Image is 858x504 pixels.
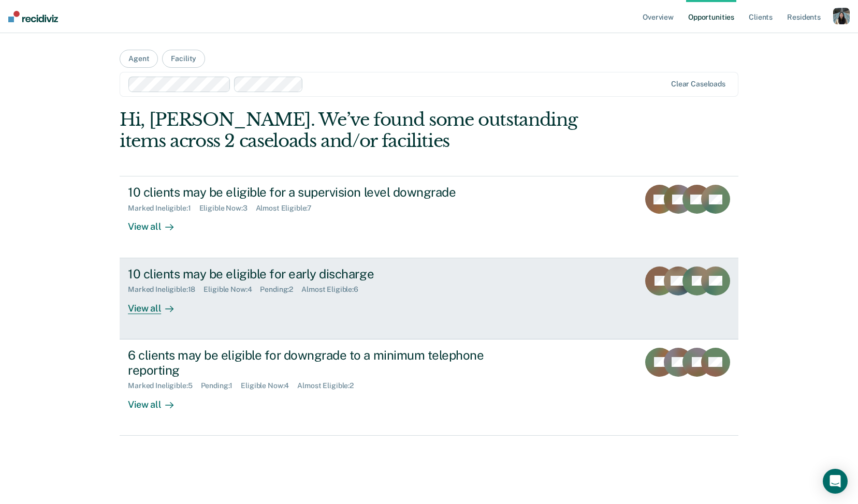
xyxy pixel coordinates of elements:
[8,11,58,22] img: Recidiviz
[120,258,738,339] a: 10 clients may be eligible for early dischargeMarked Ineligible:18Eligible Now:4Pending:2Almost E...
[128,294,186,314] div: View all
[241,381,297,390] div: Eligible Now : 4
[128,348,491,378] div: 6 clients may be eligible for downgrade to a minimum telephone reporting
[201,381,241,390] div: Pending : 1
[162,50,205,68] button: Facility
[120,339,738,436] a: 6 clients may be eligible for downgrade to a minimum telephone reportingMarked Ineligible:5Pendin...
[260,285,301,294] div: Pending : 2
[128,185,491,200] div: 10 clients may be eligible for a supervision level downgrade
[199,204,256,213] div: Eligible Now : 3
[671,80,725,88] div: Clear caseloads
[823,469,848,494] div: Open Intercom Messenger
[256,204,321,213] div: Almost Eligible : 7
[301,285,367,294] div: Almost Eligible : 6
[297,381,362,390] div: Almost Eligible : 2
[128,381,200,390] div: Marked Ineligible : 5
[128,213,186,233] div: View all
[120,109,615,152] div: Hi, [PERSON_NAME]. We’ve found some outstanding items across 2 caseloads and/or facilities
[128,204,199,213] div: Marked Ineligible : 1
[128,390,186,410] div: View all
[120,176,738,258] a: 10 clients may be eligible for a supervision level downgradeMarked Ineligible:1Eligible Now:3Almo...
[203,285,260,294] div: Eligible Now : 4
[128,266,491,281] div: 10 clients may be eligible for early discharge
[120,50,158,68] button: Agent
[128,285,203,294] div: Marked Ineligible : 18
